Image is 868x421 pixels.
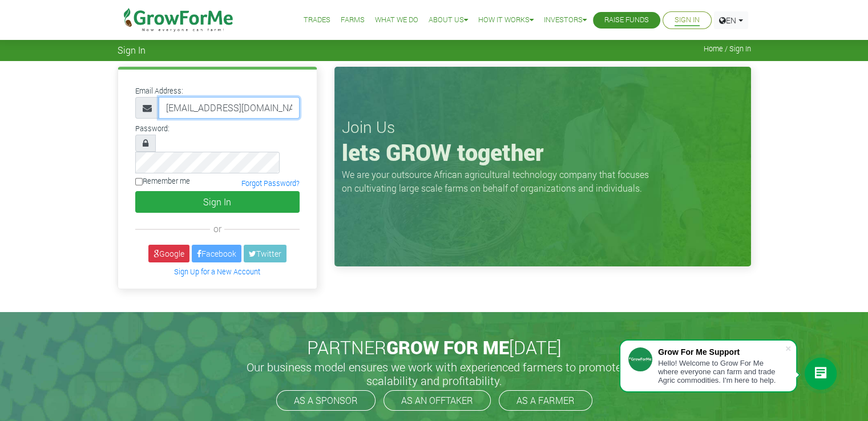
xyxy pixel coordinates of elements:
h5: Our business model ensures we work with experienced farmers to promote scalability and profitabil... [235,360,634,387]
h2: PARTNER [DATE] [122,337,746,358]
a: AS A SPONSOR [276,390,376,411]
a: AS AN OFFTAKER [383,390,491,411]
h1: lets GROW together [342,139,744,166]
div: Hello! Welcome to Grow For Me where everyone can farm and trade Agric commodities. I'm here to help. [658,359,785,384]
div: or [135,222,300,236]
a: How it Works [478,14,534,26]
a: Investors [544,14,587,26]
a: Forgot Password? [241,179,300,188]
label: Remember me [135,176,190,187]
span: Home / Sign In [704,44,751,53]
span: GROW FOR ME [386,335,509,359]
span: Sign In [118,44,146,55]
h3: Join Us [342,118,744,137]
button: Sign In [135,191,300,213]
label: Email Address: [135,86,183,96]
a: AS A FARMER [499,390,592,411]
a: Farms [341,14,365,26]
input: Remember me [135,178,143,185]
a: What We Do [375,14,418,26]
a: Trades [304,14,330,26]
div: Grow For Me Support [658,347,785,357]
label: Password: [135,123,169,134]
a: Raise Funds [604,14,649,26]
input: Email Address [159,97,300,119]
a: Google [148,245,189,262]
a: About Us [429,14,468,26]
p: We are your outsource African agricultural technology company that focuses on cultivating large s... [342,168,656,195]
a: Sign Up for a New Account [174,267,260,276]
a: Sign In [675,14,700,26]
a: EN [714,11,748,29]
